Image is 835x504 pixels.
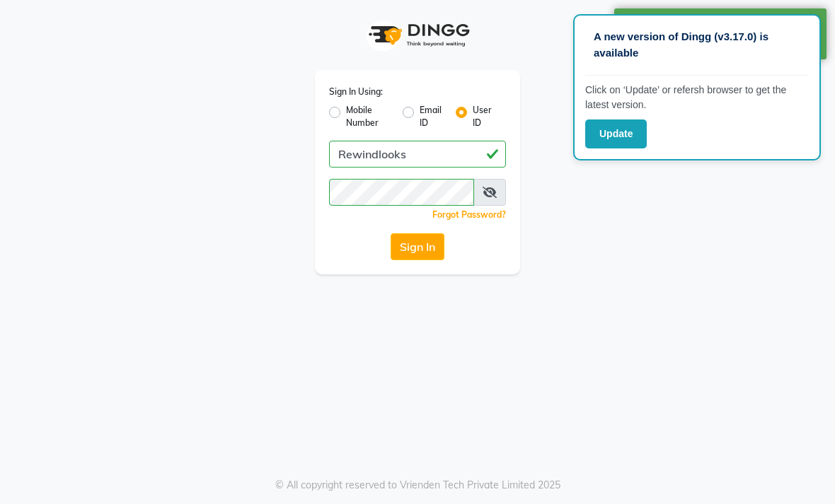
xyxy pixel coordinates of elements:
[594,29,800,61] p: A new version of Dingg (v3.17.0) is available
[391,233,444,260] button: Sign In
[585,83,809,112] p: Click on ‘Update’ or refersh browser to get the latest version.
[329,179,474,206] input: Username
[473,104,495,129] label: User ID
[346,104,391,129] label: Mobile Number
[420,104,444,129] label: Email ID
[361,14,474,56] img: logo1.svg
[329,141,506,168] input: Username
[432,209,506,220] a: Forgot Password?
[585,119,647,148] button: Update
[329,86,383,98] label: Sign In Using:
